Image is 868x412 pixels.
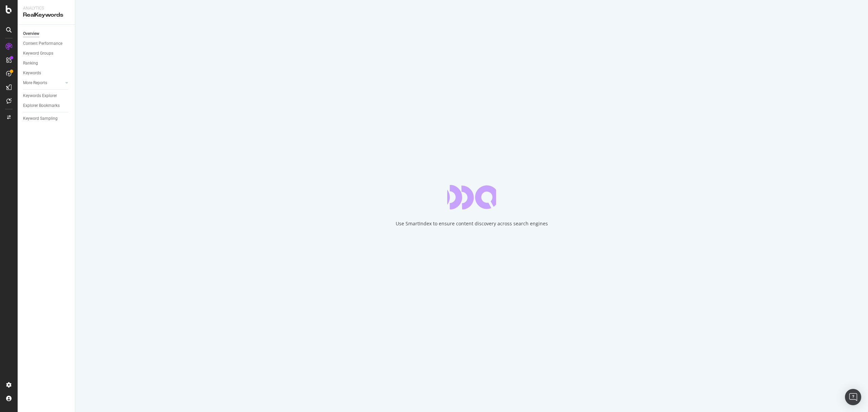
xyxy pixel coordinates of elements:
div: Content Performance [23,40,62,47]
div: Keywords Explorer [23,92,57,99]
div: Analytics [23,5,70,11]
div: More Reports [23,79,47,87]
a: Overview [23,30,70,37]
a: Content Performance [23,40,70,47]
div: Open Intercom Messenger [845,389,861,405]
a: Keyword Sampling [23,115,70,122]
div: Keyword Sampling [23,115,58,122]
a: Keywords Explorer [23,92,70,99]
a: Ranking [23,60,70,67]
div: Keywords [23,70,41,77]
a: More Reports [23,79,63,87]
div: Use SmartIndex to ensure content discovery across search engines [396,220,548,227]
a: Keyword Groups [23,50,70,57]
div: animation [447,185,496,209]
a: Keywords [23,70,70,77]
div: Keyword Groups [23,50,53,57]
div: Explorer Bookmarks [23,102,60,109]
a: Explorer Bookmarks [23,102,70,109]
div: RealKeywords [23,11,70,19]
div: Overview [23,30,39,37]
div: Ranking [23,60,38,67]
